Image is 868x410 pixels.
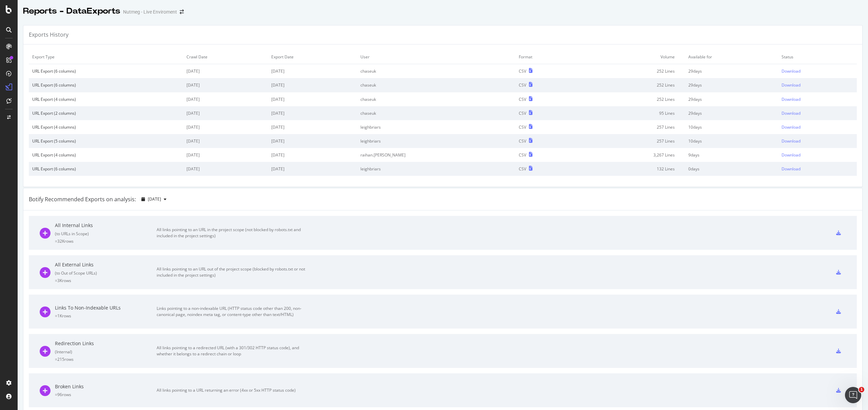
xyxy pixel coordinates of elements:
[578,134,685,148] td: 257 Lines
[55,392,157,397] div: = 96 rows
[357,92,515,106] td: chaseuk
[123,8,177,15] div: Nutmeg - Live Enviroment
[268,50,357,64] td: Export Date
[685,120,778,134] td: 10 days
[782,68,853,74] a: Download
[782,68,801,74] div: Download
[578,120,685,134] td: 257 Lines
[55,231,157,237] div: ( to URLs in Scope )
[357,120,515,134] td: leighbriars
[782,124,853,130] a: Download
[55,278,157,283] div: = 3K rows
[55,340,157,347] div: Redirection Links
[782,82,801,88] div: Download
[183,162,268,176] td: [DATE]
[519,124,526,130] div: CSV
[183,148,268,162] td: [DATE]
[357,106,515,120] td: chaseuk
[782,166,853,172] a: Download
[32,96,180,102] div: URL Export (4 columns)
[782,152,853,158] a: Download
[357,148,515,162] td: raihan.[PERSON_NAME]
[782,96,801,102] div: Download
[578,78,685,92] td: 252 Lines
[357,64,515,78] td: chaseuk
[55,349,157,355] div: ( Internal )
[32,152,180,158] div: URL Export (4 columns)
[836,309,841,314] div: csv-export
[183,120,268,134] td: [DATE]
[157,345,309,357] div: All links pointing to a redirected URL (with a 301/302 HTTP status code), and whether it belongs ...
[836,349,841,353] div: csv-export
[519,68,526,74] div: CSV
[519,152,526,158] div: CSV
[782,110,853,116] a: Download
[180,10,184,14] div: arrow-right-arrow-left
[268,120,357,134] td: [DATE]
[29,195,136,203] div: Botify Recommended Exports on analysis:
[519,138,526,144] div: CSV
[32,68,180,74] div: URL Export (6 columns)
[685,92,778,106] td: 29 days
[29,50,183,64] td: Export Type
[685,78,778,92] td: 29 days
[268,64,357,78] td: [DATE]
[519,82,526,88] div: CSV
[782,96,853,102] a: Download
[268,162,357,176] td: [DATE]
[778,50,857,64] td: Status
[55,270,157,276] div: ( to Out of Scope URLs )
[23,5,120,17] div: Reports - DataExports
[836,388,841,393] div: csv-export
[268,78,357,92] td: [DATE]
[782,82,853,88] a: Download
[32,124,180,130] div: URL Export (4 columns)
[859,387,864,392] span: 1
[157,305,309,318] div: Links pointing to a non-indexable URL (HTTP status code other than 200, non-canonical page, noind...
[268,106,357,120] td: [DATE]
[157,266,309,278] div: All links pointing to an URL out of the project scope (blocked by robots.txt or not included in t...
[157,227,309,239] div: All links pointing to an URL in the project scope (not blocked by robots.txt and included in the ...
[782,166,801,172] div: Download
[183,78,268,92] td: [DATE]
[55,304,157,311] div: Links To Non-Indexable URLs
[578,92,685,106] td: 252 Lines
[268,92,357,106] td: [DATE]
[836,270,841,275] div: csv-export
[782,138,853,144] a: Download
[357,134,515,148] td: leighbriars
[845,387,861,403] iframe: Intercom live chat
[782,110,801,116] div: Download
[685,106,778,120] td: 29 days
[157,387,309,393] div: All links pointing to a URL returning an error (4xx or 5xx HTTP status code)
[183,50,268,64] td: Crawl Date
[578,64,685,78] td: 252 Lines
[32,110,180,116] div: URL Export (2 columns)
[836,230,841,235] div: csv-export
[55,238,157,244] div: = 32K rows
[55,313,157,319] div: = 1K rows
[685,134,778,148] td: 10 days
[55,383,157,390] div: Broken Links
[685,148,778,162] td: 9 days
[183,106,268,120] td: [DATE]
[268,134,357,148] td: [DATE]
[685,162,778,176] td: 0 days
[782,138,801,144] div: Download
[357,162,515,176] td: leighbriars
[578,162,685,176] td: 132 Lines
[357,50,515,64] td: User
[357,78,515,92] td: chaseuk
[183,134,268,148] td: [DATE]
[519,166,526,172] div: CSV
[55,356,157,362] div: = 215 rows
[32,138,180,144] div: URL Export (5 columns)
[519,96,526,102] div: CSV
[578,50,685,64] td: Volume
[782,152,801,158] div: Download
[55,222,157,229] div: All Internal Links
[32,82,180,88] div: URL Export (6 columns)
[55,261,157,268] div: All External Links
[139,194,169,205] button: [DATE]
[148,196,161,202] span: 2025 Sep. 29th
